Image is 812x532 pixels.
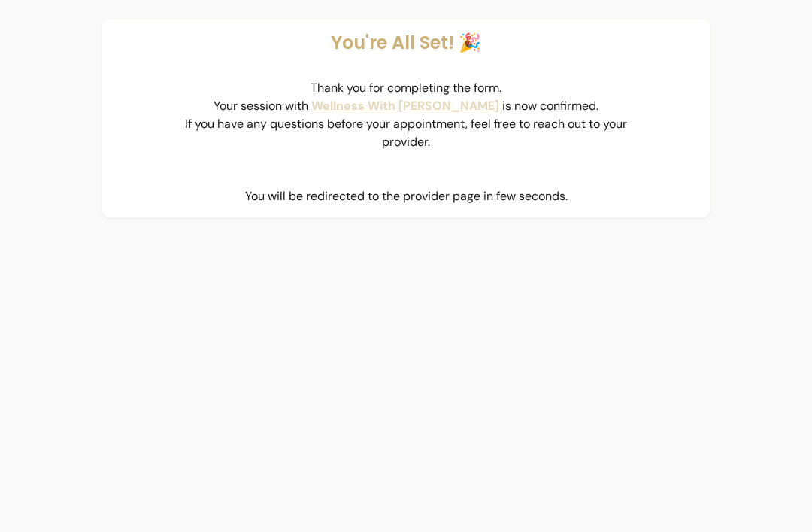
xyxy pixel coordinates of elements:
p: You will be redirected to the provider page in few seconds. [245,187,568,205]
a: Wellness With [PERSON_NAME] [311,97,499,115]
p: Your session with is now confirmed. [180,97,632,115]
p: You're All Set! 🎉 [331,31,481,55]
p: If you have any questions before your appointment, feel free to reach out to your provider. [180,115,632,151]
p: Thank you for completing the form. [180,79,632,97]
